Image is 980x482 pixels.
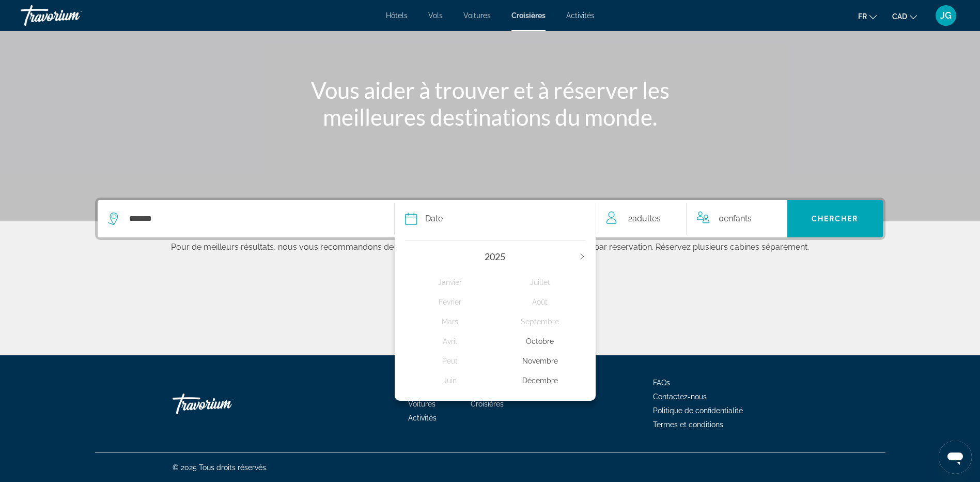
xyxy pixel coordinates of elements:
button: Select october 2025 [495,332,585,351]
a: Voitures [408,400,435,408]
button: Next year [579,253,585,260]
a: Activités [408,414,437,422]
div: Décembre [495,371,585,390]
button: Travelers: 2 adults, 0 children [596,200,787,237]
button: Previous year [405,253,411,260]
button: Select april 2025 [405,332,495,351]
button: Change currency [892,9,917,24]
button: Select march 2025 [405,312,495,332]
a: Hôtels [386,11,408,20]
span: 0 [719,212,752,226]
button: Select december 2025 [495,371,585,390]
p: Pour de meilleurs résultats, nous vous recommandons de rechercher un maximum de 4 occupants à la ... [95,240,885,252]
div: Octobre [495,332,585,351]
span: 2 [628,212,661,226]
div: Novembre [495,352,585,370]
a: Croisières [511,11,546,20]
a: Politique de confidentialité [653,406,743,415]
span: 2025 [485,251,505,262]
button: Select july 2025 [495,273,585,292]
button: Select may 2025 [405,351,495,371]
button: Change language [858,9,877,24]
span: Date [425,212,443,226]
button: Select january 2025 [405,273,495,292]
a: Voitures [463,11,491,20]
button: Search [787,200,883,237]
a: Croisières [471,400,504,408]
button: Select june 2025 [405,371,495,390]
iframe: Bouton de lancement de la fenêtre de messagerie [939,441,972,474]
div: Search widget [98,200,883,237]
a: Vols [428,11,443,20]
a: Travorium [21,2,124,29]
span: CAD [892,12,907,21]
input: Select cruise destination [128,211,379,227]
span: Chercher [812,215,859,223]
div: Date picker [395,235,596,401]
a: Termes et conditions [653,420,723,429]
span: fr [858,12,867,21]
button: Select august 2025 [495,292,585,312]
button: Select september 2025 [495,312,585,332]
button: Select february 2025 [405,292,495,312]
a: FAQs [653,379,670,387]
span: Adultes [632,214,661,223]
button: Select november 2025 [495,351,585,371]
button: Select cruise date [405,200,585,237]
span: © 2025 Tous droits réservés. [173,463,268,472]
a: Activités [566,11,595,20]
a: Go Home [173,388,276,419]
span: JG [940,10,952,21]
button: User Menu [932,5,959,26]
h1: Vous aider à trouver et à réserver les meilleures destinations du monde. [297,77,684,130]
a: Contactez-nous [653,393,707,401]
span: Enfants [724,214,752,223]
